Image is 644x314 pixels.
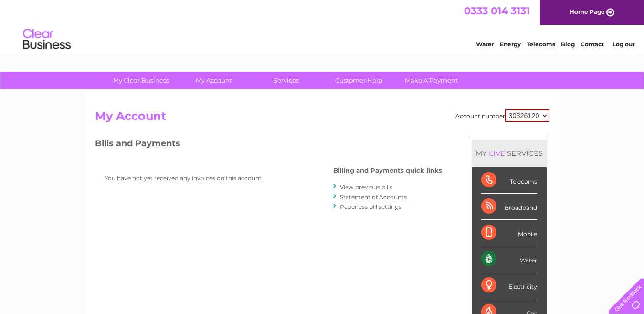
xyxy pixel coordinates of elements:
[174,72,253,89] a: My Account
[481,272,537,299] div: Electricity
[340,184,392,191] a: View previous bills
[487,149,507,158] div: LIVE
[476,41,494,48] a: Water
[102,72,180,89] a: My Clear Business
[333,167,442,174] h4: Billing and Payments quick links
[527,41,555,48] a: Telecoms
[481,246,537,272] div: Water
[561,41,575,48] a: Blog
[581,41,604,48] a: Contact
[247,72,326,89] a: Services
[500,41,521,48] a: Energy
[481,167,537,194] div: Telecoms
[22,25,71,54] img: logo.png
[472,140,547,167] div: MY SERVICES
[464,5,530,17] a: 0333 014 3131
[105,173,296,183] p: You have not yet received any invoices on this account.
[612,41,635,48] a: Log out
[340,203,401,210] a: Paperless bill settings
[455,109,549,122] div: Account number
[392,72,471,89] a: Make A Payment
[481,220,537,246] div: Mobile
[95,137,442,153] h3: Bills and Payments
[97,5,548,46] div: Clear Business is a trading name of Verastar Limited (registered in [GEOGRAPHIC_DATA] No. 3667643...
[319,72,398,89] a: Customer Help
[340,194,407,201] a: Statement of Accounts
[95,109,549,128] h2: My Account
[481,194,537,220] div: Broadband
